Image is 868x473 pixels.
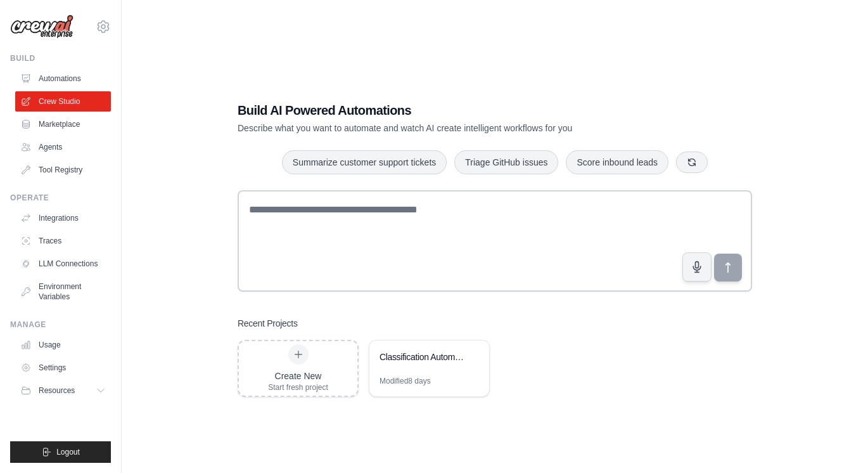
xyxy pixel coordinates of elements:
[39,386,75,396] span: Resources
[15,276,111,307] a: Environment Variables
[238,122,663,134] p: Describe what you want to automate and watch AI create intelligent workflows for you
[15,114,111,134] a: Marketplace
[380,376,431,386] div: Modified 8 days
[15,137,111,157] a: Agents
[10,441,111,463] button: Logout
[10,320,111,330] div: Manage
[15,358,111,378] a: Settings
[10,53,111,63] div: Build
[15,335,111,355] a: Usage
[268,382,328,392] div: Start fresh project
[15,91,111,112] a: Crew Studio
[15,68,111,89] a: Automations
[566,150,668,174] button: Score inbound leads
[15,160,111,180] a: Tool Registry
[15,380,111,401] button: Resources
[268,370,328,382] div: Create New
[238,317,298,330] h3: Recent Projects
[676,152,708,173] button: Get new suggestions
[380,351,466,363] div: Classification Automatique de Documents PDF
[56,447,80,457] span: Logout
[454,150,558,174] button: Triage GitHub issues
[238,101,663,119] h1: Build AI Powered Automations
[15,231,111,251] a: Traces
[15,208,111,228] a: Integrations
[10,193,111,203] div: Operate
[682,252,712,282] button: Click to speak your automation idea
[10,15,73,39] img: Logo
[282,150,447,174] button: Summarize customer support tickets
[15,254,111,274] a: LLM Connections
